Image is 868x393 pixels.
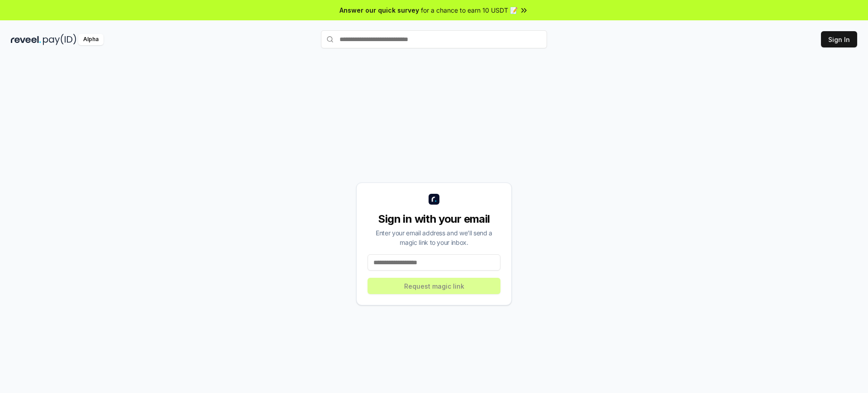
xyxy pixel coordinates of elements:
[11,34,41,45] img: reveel_dark
[421,5,518,15] span: for a chance to earn 10 USDT 📝
[429,194,439,205] img: logo_small
[340,5,419,15] span: Answer our quick survey
[78,34,104,45] div: Alpha
[43,34,76,45] img: pay_id
[821,31,857,47] button: Sign In
[368,228,500,247] div: Enter your email address and we’ll send a magic link to your inbox.
[368,212,500,226] div: Sign in with your email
